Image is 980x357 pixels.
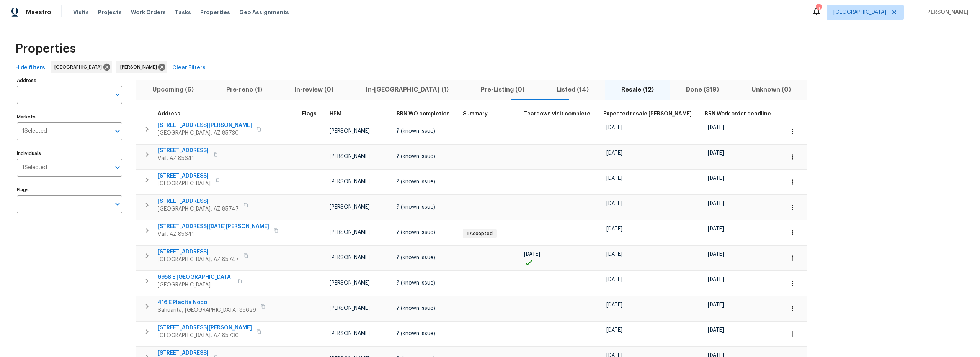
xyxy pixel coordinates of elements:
span: Pre-Listing (0) [469,84,536,95]
span: 416 E Placita Nodo [158,299,256,306]
span: [GEOGRAPHIC_DATA], AZ 85730 [158,332,252,339]
span: [DATE] [708,201,724,206]
span: Summary [463,111,488,117]
span: [STREET_ADDRESS] [158,147,209,155]
span: 1 Selected [22,128,47,135]
span: ? (known issue) [397,255,435,260]
button: Open [112,126,123,137]
div: 3 [816,5,821,12]
span: [DATE] [606,226,622,232]
button: Open [112,199,123,209]
span: Sahuarita, [GEOGRAPHIC_DATA] 85629 [158,306,256,314]
span: 6958 E [GEOGRAPHIC_DATA] [158,273,233,281]
span: [PERSON_NAME] [330,128,370,134]
span: [DATE] [708,226,724,232]
span: Done (319) [675,84,730,95]
span: Expected resale [PERSON_NAME] [603,111,692,117]
span: Projects [98,8,122,16]
span: Work Orders [131,8,166,16]
span: [DATE] [708,150,724,156]
span: [DATE] [606,277,622,282]
span: Pre-reno (1) [214,84,273,95]
span: Vail, AZ 85641 [158,230,269,238]
span: Listed (14) [545,84,600,95]
span: [PERSON_NAME] [120,63,160,71]
span: 1 Accepted [464,230,496,237]
span: 1 Selected [22,165,47,171]
span: Maestro [26,8,51,16]
span: [PERSON_NAME] [330,331,370,336]
span: [PERSON_NAME] [330,306,370,311]
span: [GEOGRAPHIC_DATA] [158,180,211,188]
span: [DATE] [606,302,622,308]
span: [PERSON_NAME] [330,230,370,235]
span: ? (known issue) [397,230,435,235]
span: Clear Filters [172,63,206,73]
span: [GEOGRAPHIC_DATA], AZ 85747 [158,205,239,213]
span: Teardown visit complete [524,111,590,117]
span: BRN WO completion [397,111,450,117]
span: [STREET_ADDRESS] [158,172,211,180]
span: [PERSON_NAME] [330,280,370,286]
span: [DATE] [708,327,724,333]
span: Hide filters [15,63,45,73]
label: Flags [17,188,122,192]
span: [GEOGRAPHIC_DATA], AZ 85747 [158,256,239,263]
span: [STREET_ADDRESS][PERSON_NAME] [158,122,252,129]
span: ? (known issue) [397,128,435,134]
span: [STREET_ADDRESS] [158,349,209,357]
span: [PERSON_NAME] [330,255,370,260]
span: [DATE] [708,176,724,181]
span: Address [158,111,180,117]
span: In-review (0) [283,84,345,95]
span: HPM [330,111,341,117]
span: [PERSON_NAME] [330,204,370,210]
label: Individuals [17,151,122,156]
span: Resale (12) [610,84,665,95]
span: [PERSON_NAME] [922,8,969,16]
span: [PERSON_NAME] [330,179,370,184]
span: Tasks [175,10,191,15]
span: ? (known issue) [397,306,435,311]
div: [GEOGRAPHIC_DATA] [51,61,112,73]
span: Vail, AZ 85641 [158,155,209,162]
span: Visits [73,8,89,16]
span: Geo Assignments [239,8,289,16]
span: Flags [302,111,317,117]
span: Properties [15,45,76,53]
span: [DATE] [606,327,622,333]
span: [GEOGRAPHIC_DATA], AZ 85730 [158,129,252,137]
span: [STREET_ADDRESS] [158,197,239,205]
span: [GEOGRAPHIC_DATA] [158,281,233,289]
span: [PERSON_NAME] [330,154,370,159]
label: Address [17,78,122,83]
span: Unknown (0) [740,84,802,95]
div: [PERSON_NAME] [116,61,167,73]
label: Markets [17,115,122,119]
span: [DATE] [606,252,622,257]
span: ? (known issue) [397,280,435,286]
span: In-[GEOGRAPHIC_DATA] (1) [354,84,460,95]
span: [DATE] [606,125,622,130]
span: ? (known issue) [397,179,435,184]
span: [DATE] [708,277,724,282]
span: [DATE] [606,176,622,181]
span: [STREET_ADDRESS][PERSON_NAME] [158,324,252,332]
span: Properties [200,8,230,16]
button: Open [112,162,123,173]
span: [DATE] [708,252,724,257]
span: [DATE] [708,125,724,130]
span: Upcoming (6) [141,84,205,95]
span: [DATE] [524,252,540,257]
span: [DATE] [708,302,724,308]
button: Hide filters [12,61,48,75]
span: [GEOGRAPHIC_DATA] [833,8,886,16]
span: ? (known issue) [397,331,435,336]
span: ? (known issue) [397,154,435,159]
span: BRN Work order deadline [705,111,771,117]
button: Open [112,89,123,100]
button: Clear Filters [169,61,209,75]
span: [GEOGRAPHIC_DATA] [54,63,105,71]
span: ? (known issue) [397,204,435,210]
span: [DATE] [606,201,622,206]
